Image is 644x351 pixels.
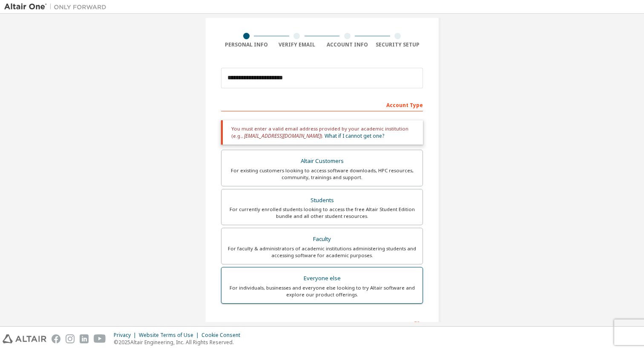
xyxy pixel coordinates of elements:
img: altair_logo.svg [3,334,46,343]
div: For individuals, businesses and everyone else looking to try Altair software and explore our prod... [227,284,417,298]
div: Account Type [221,98,423,111]
div: Personal Info [221,41,272,48]
p: © 2025 Altair Engineering, Inc. All Rights Reserved. [114,339,245,346]
img: Altair One [4,3,111,11]
img: instagram.svg [66,334,75,343]
div: For currently enrolled students looking to access the free Altair Student Edition bundle and all ... [227,206,417,220]
div: You must enter a valid email address provided by your academic institution (e.g., ). [221,120,423,145]
div: For existing customers looking to access software downloads, HPC resources, community, trainings ... [227,167,417,181]
div: For faculty & administrators of academic institutions administering students and accessing softwa... [227,245,417,259]
div: Website Terms of Use [139,332,201,339]
img: linkedin.svg [80,334,89,343]
span: [EMAIL_ADDRESS][DOMAIN_NAME] [244,132,321,139]
div: Your Profile [221,316,423,330]
div: Cookie Consent [201,332,245,339]
div: Students [227,194,417,206]
img: youtube.svg [94,334,106,343]
div: Verify Email [272,41,322,48]
div: Privacy [114,332,139,339]
div: Faculty [227,233,417,245]
div: Account Info [322,41,373,48]
img: facebook.svg [52,334,60,343]
div: Everyone else [227,273,417,284]
a: What if I cannot get one? [325,132,384,139]
div: Altair Customers [227,155,417,167]
div: Security Setup [373,41,423,48]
